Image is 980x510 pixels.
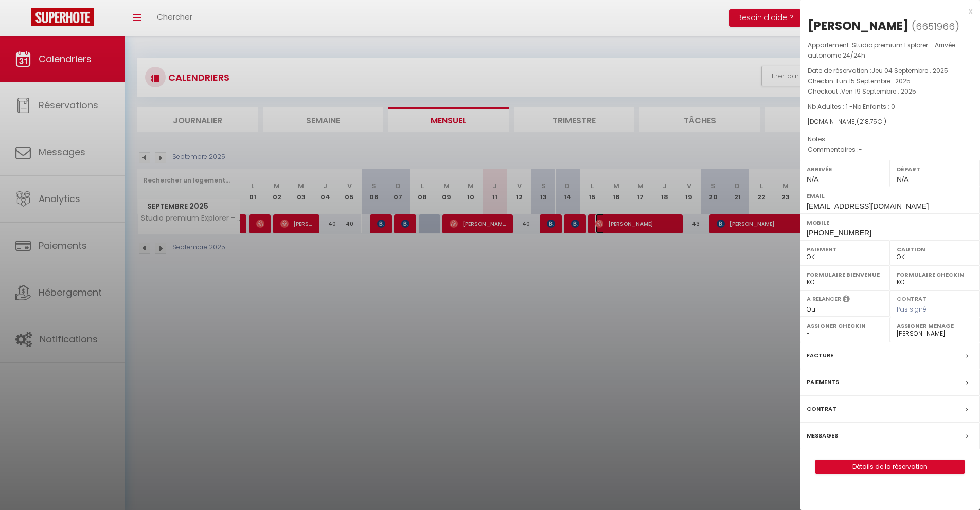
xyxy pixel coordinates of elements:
span: Pas signé [897,305,926,314]
div: [DOMAIN_NAME] [808,117,972,127]
label: Assigner Checkin [807,321,883,331]
label: Facture [807,350,833,361]
i: Sélectionner OUI si vous souhaiter envoyer les séquences de messages post-checkout [843,295,850,306]
label: Assigner Menage [897,321,973,331]
label: Paiement [807,244,883,254]
p: Notes : [808,134,972,144]
button: Ouvrir le widget de chat LiveChat [8,4,39,35]
label: Caution [897,244,973,254]
a: Détails de la réservation [816,460,964,473]
span: Nb Adultes : 1 - [808,102,895,111]
label: Email [807,191,973,201]
span: [PHONE_NUMBER] [807,229,871,237]
span: 218.75 [859,117,877,126]
span: ( € ) [857,117,886,126]
span: Ven 19 Septembre . 2025 [841,87,916,96]
label: Arrivée [807,164,883,174]
span: Lun 15 Septembre . 2025 [836,77,911,85]
p: Appartement : [808,40,972,61]
span: N/A [807,175,818,184]
span: ( ) [912,19,959,33]
span: Studio premium Explorer - Arrivée autonome 24/24h [808,41,955,60]
p: Checkin : [808,76,972,86]
div: [PERSON_NAME] [808,17,909,34]
span: 6651966 [916,20,955,33]
button: Détails de la réservation [815,460,965,474]
span: Nb Enfants : 0 [853,102,895,111]
span: - [828,135,832,143]
span: [EMAIL_ADDRESS][DOMAIN_NAME] [807,202,929,210]
p: Date de réservation : [808,66,972,76]
span: N/A [897,175,908,184]
label: Mobile [807,217,973,228]
p: Checkout : [808,86,972,97]
label: Formulaire Bienvenue [807,269,883,280]
label: Paiements [807,377,839,388]
p: Commentaires : [808,144,972,155]
div: x [800,5,972,17]
label: Formulaire Checkin [897,269,973,280]
span: Jeu 04 Septembre . 2025 [871,66,948,75]
label: Départ [897,164,973,174]
label: Contrat [807,404,836,414]
label: Messages [807,430,838,441]
label: Contrat [897,295,926,301]
label: A relancer [807,295,841,303]
span: - [859,145,862,154]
